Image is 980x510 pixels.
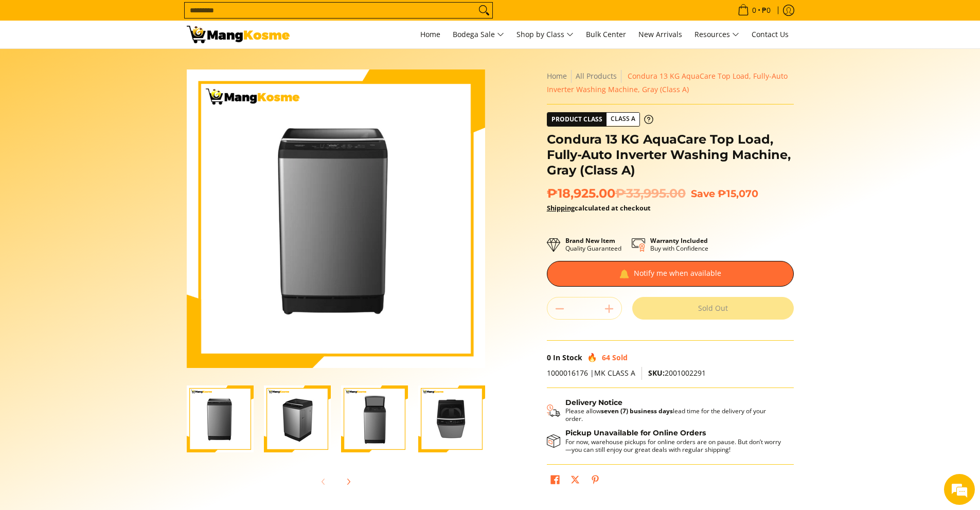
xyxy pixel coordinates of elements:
[547,132,794,178] h1: Condura 13 KG AquaCare Top Load, Fully-Auto Inverter Washing Machine, Gray (Class A)
[547,69,794,96] nav: Breadcrumbs
[547,368,635,378] span: 1000016176 |MK CLASS A
[548,472,562,490] a: Share on Facebook
[751,7,758,14] span: 0
[760,7,772,14] span: ₱0
[615,186,686,201] del: ₱33,995.00
[752,29,789,39] span: Contact Us
[581,21,631,48] a: Bulk Center
[648,368,665,378] span: SKU:
[607,113,639,126] span: Class A
[547,113,607,126] span: Product Class
[448,21,509,48] a: Bodega Sale
[264,385,331,452] img: Condura 13 KG AquaCare Top Load, Fully-Auto Inverter Washing Machine, Gray (Class A)-2
[187,26,290,43] img: Condura 13KG AquaCare Top Load Inverter Washing Machine l Mang Kosme
[735,5,774,16] span: •
[187,385,254,452] img: Condura 13 KG AquaCare Top Load, Fully-Auto Inverter Washing Machine, Gray (Class A)-1
[511,21,579,48] a: Shop by Class
[547,398,783,423] button: Shipping & Delivery
[415,21,446,48] a: Home
[547,71,567,81] a: Home
[601,407,673,415] strong: seven (7) business days
[588,472,602,490] a: Pin on Pinterest
[638,29,682,39] span: New Arrivals
[746,21,794,48] a: Contact Us
[547,203,651,213] strong: calculated at checkout
[565,236,615,245] strong: Brand New Item
[420,29,440,39] span: Home
[547,112,653,127] a: Product Class Class A
[689,21,744,48] a: Resources
[565,398,622,407] strong: Delivery Notice
[648,368,706,378] span: 2001002291
[547,186,686,201] span: ₱18,925.00
[565,438,783,453] p: For now, warehouse pickups for online orders are on pause. But don’t worry—you can still enjoy ou...
[565,407,783,423] p: Please allow lead time for the delivery of your order.
[694,28,739,41] span: Resources
[547,203,575,213] a: Shipping
[576,71,617,81] a: All Products
[650,237,708,252] p: Buy with Confidence
[565,237,621,252] p: Quality Guaranteed
[341,385,408,452] img: Condura 13 KG AquaCare Top Load, Fully-Auto Inverter Washing Machine, Gray (Class A)-3
[568,472,582,490] a: Post on X
[691,187,715,200] span: Save
[612,353,628,362] span: Sold
[547,71,788,94] span: Condura 13 KG AquaCare Top Load, Fully-Auto Inverter Washing Machine, Gray (Class A)
[418,385,485,452] img: Condura 13 KG AquaCare Top Load, Fully-Auto Inverter Washing Machine, Gray (Class A)-4
[602,353,610,362] span: 64
[553,353,582,362] span: In Stock
[718,187,758,200] span: ₱15,070
[187,69,485,368] img: Condura 13 KG AquaCare Top Load, Fully-Auto Inverter Washing Machine, Gray (Class A)
[547,353,551,362] span: 0
[633,21,687,48] a: New Arrivals
[300,21,794,48] nav: Main Menu
[453,28,504,41] span: Bodega Sale
[337,470,360,493] button: Next
[586,29,626,39] span: Bulk Center
[650,236,708,245] strong: Warranty Included
[516,28,574,41] span: Shop by Class
[476,3,492,18] button: Search
[565,428,706,437] strong: Pickup Unavailable for Online Orders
